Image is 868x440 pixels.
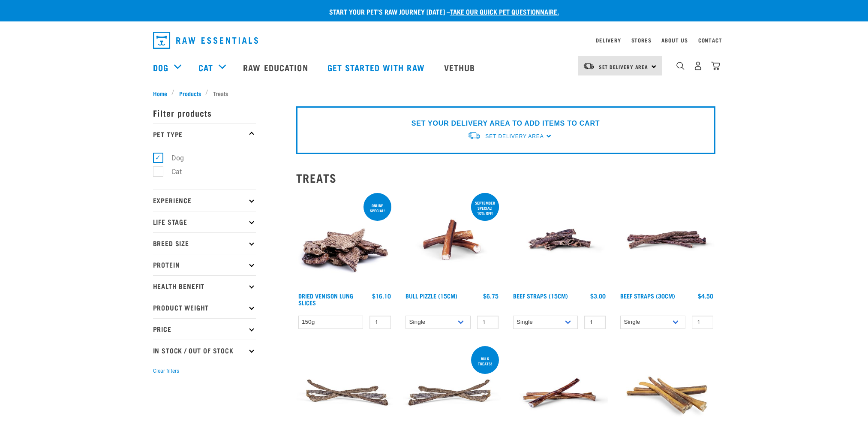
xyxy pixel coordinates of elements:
a: Get started with Raw [319,50,436,84]
label: Dog [158,153,187,163]
a: Dried Venison Lung Slices [298,294,353,304]
a: Delivery [596,39,621,42]
span: Set Delivery Area [485,133,544,139]
input: 1 [369,316,391,329]
img: home-icon@2x.png [711,61,720,70]
span: Set Delivery Area [599,65,649,68]
img: 1304 Venison Lung Slices 01 [296,191,393,289]
a: Beef Straps (30cm) [620,294,675,297]
div: $6.75 [483,292,499,299]
a: Dog [153,61,168,74]
a: Home [153,89,172,98]
a: Vethub [436,50,486,84]
a: take our quick pet questionnaire. [450,9,559,13]
span: Products [179,89,201,98]
button: Clear filters [153,367,179,375]
a: Bull Pizzle (15cm) [405,294,457,297]
a: Cat [198,61,213,74]
img: Raw Essentials Beef Straps 6 Pack [618,191,715,289]
p: Experience [153,190,256,211]
img: Raw Essentials Beef Straps 15cm 6 Pack [511,191,608,289]
p: Life Stage [153,211,256,232]
label: Cat [158,166,185,177]
img: Raw Essentials Logo [153,32,258,49]
p: In Stock / Out Of Stock [153,340,256,361]
input: 1 [584,316,606,329]
div: $3.00 [590,292,606,299]
div: September special! 10% off! [471,196,499,220]
input: 1 [477,316,499,329]
p: Product Weight [153,297,256,318]
a: Stores [631,39,652,42]
img: van-moving.png [583,62,595,70]
span: Home [153,89,167,98]
input: 1 [692,316,713,329]
p: Breed Size [153,232,256,254]
img: home-icon-1@2x.png [676,62,685,70]
h2: Treats [296,171,715,184]
div: ONLINE SPECIAL! [363,199,391,217]
nav: dropdown navigation [146,28,722,52]
p: Price [153,318,256,340]
p: SET YOUR DELIVERY AREA TO ADD ITEMS TO CART [411,118,600,129]
p: Health Benefit [153,275,256,297]
nav: breadcrumbs [153,89,715,98]
a: Products [174,89,205,98]
p: Pet Type [153,124,256,145]
div: $16.10 [372,292,391,299]
div: $4.50 [698,292,713,299]
p: Protein [153,254,256,275]
a: Raw Education [234,50,318,84]
img: van-moving.png [467,131,481,140]
a: Contact [698,39,722,42]
p: Filter products [153,102,256,124]
a: Beef Straps (15cm) [513,294,568,297]
a: About Us [661,39,688,42]
img: user.png [694,61,703,70]
div: BULK TREATS! [471,352,499,370]
img: Bull Pizzle [403,191,501,289]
